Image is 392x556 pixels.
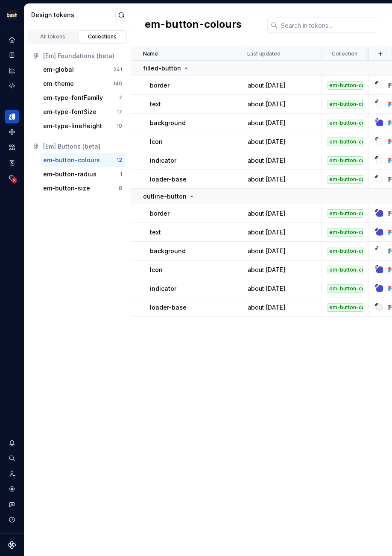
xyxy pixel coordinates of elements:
div: 10 [117,123,122,129]
p: Collection [332,50,357,57]
button: em-button-size8 [40,181,126,195]
div: em-type-fontFamily [43,94,103,102]
div: about [DATE] [243,100,321,108]
a: Settings [5,482,19,496]
svg: Supernova Logo [8,541,16,549]
button: Contact support [5,497,19,511]
div: em-button-colours [328,156,363,165]
div: em-button-colours [328,209,363,218]
a: Storybook stories [5,156,19,170]
p: Icon [150,266,163,274]
h2: em-button-colours [145,18,242,33]
p: outline-button [143,192,187,201]
button: Notifications [5,436,19,450]
button: em-type-fontSize17 [40,105,126,119]
div: 17 [117,108,122,115]
button: em-button-colours12 [40,153,126,167]
div: 1 [120,171,122,178]
button: Search ⌘K [5,451,19,465]
div: about [DATE] [243,175,321,184]
a: Assets [5,140,19,154]
div: about [DATE] [243,81,321,90]
a: Data sources [5,171,19,185]
div: em-type-fontSize [43,108,97,116]
a: Home [5,33,19,47]
div: about [DATE] [243,119,321,127]
p: Name [143,50,158,57]
div: em-button-colours [328,119,363,127]
div: about [DATE] [243,228,321,237]
div: about [DATE] [243,284,321,293]
a: Code automation [5,79,19,93]
div: about [DATE] [243,247,321,255]
p: border [150,209,170,218]
div: All tokens [32,33,74,40]
div: em-button-colours [328,81,363,90]
div: Collections [81,33,124,40]
p: background [150,247,186,255]
div: em-button-colours [328,100,363,108]
input: Search in tokens... [278,18,378,33]
div: 12 [117,157,122,164]
p: indicator [150,284,176,293]
div: em-button-colours [328,284,363,293]
div: 7 [119,94,122,101]
button: em-theme140 [40,77,126,91]
p: text [150,100,161,108]
button: em-type-fontFamily7 [40,91,126,105]
button: em-type-lineHeight10 [40,119,126,133]
div: em-theme [43,79,74,88]
div: em-button-size [43,184,90,193]
p: loader-base [150,175,187,184]
p: border [150,81,170,90]
div: em-button-colours [328,266,363,274]
div: about [DATE] [243,156,321,165]
div: about [DATE] [243,303,321,312]
div: 241 [113,66,122,73]
img: f86023f7-de07-4548-b23e-34af6ab67166.png [7,10,17,20]
div: em-button-colours [328,303,363,312]
a: Components [5,125,19,139]
div: em-button-radius [43,170,97,179]
div: em-button-colours [43,156,100,164]
a: Documentation [5,48,19,62]
p: text [150,228,161,237]
a: Analytics [5,64,19,77]
p: background [150,119,186,127]
div: Design tokens [31,11,115,19]
div: Invite team [5,467,19,480]
div: about [DATE] [243,209,321,218]
div: about [DATE] [243,138,321,146]
p: Last updated [247,50,281,57]
button: em-global241 [40,63,126,76]
div: em-button-colours [328,228,363,237]
div: em-global [43,65,74,74]
div: [Em] Buttons [beta] [43,142,122,151]
div: 8 [119,185,122,192]
a: Design tokens [5,110,19,123]
button: em-button-radius1 [40,167,126,181]
div: [Em] Foundations (beta) [43,52,122,60]
div: em-button-colours [328,247,363,255]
